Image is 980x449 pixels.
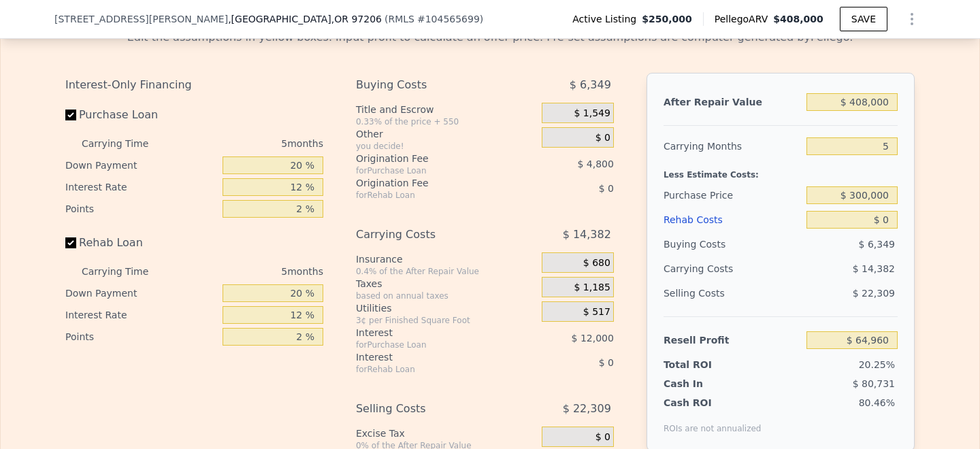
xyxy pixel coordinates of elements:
[65,231,217,255] label: Rehab Loan
[356,152,508,165] div: Origination Fee
[356,326,508,339] div: Interest
[356,222,508,247] div: Carrying Costs
[583,257,610,269] span: $ 680
[176,261,323,282] div: 5 months
[417,14,480,24] span: # 104565699
[54,12,228,26] span: [STREET_ADDRESS][PERSON_NAME]
[65,304,217,326] div: Interest Rate
[356,315,536,326] div: 3¢ per Finished Square Foot
[570,73,611,97] span: $ 6,349
[898,5,926,33] button: Show Options
[388,14,414,24] span: RMLS
[176,133,323,154] div: 5 months
[356,141,536,152] div: you decide!
[65,110,76,120] input: Purchase Loan
[853,288,895,299] span: $ 22,309
[715,12,774,26] span: Pellego ARV
[65,103,217,127] label: Purchase Loan
[577,159,613,169] span: $ 4,800
[853,378,895,389] span: $ 80,731
[385,12,483,26] div: ( )
[82,261,170,282] div: Carrying Time
[356,277,536,290] div: Taxes
[664,183,801,207] div: Purchase Price
[574,107,610,120] span: $ 1,549
[65,326,217,348] div: Points
[664,134,801,159] div: Carrying Months
[595,132,610,144] span: $ 0
[664,410,762,434] div: ROIs are not annualized
[331,14,382,24] span: , OR 97206
[773,14,823,24] span: $408,000
[356,103,536,116] div: Title and Escrow
[356,73,508,97] div: Buying Costs
[840,7,887,31] button: SAVE
[664,232,801,256] div: Buying Costs
[65,154,217,176] div: Down Payment
[65,198,217,220] div: Points
[664,281,801,305] div: Selling Costs
[664,396,762,410] div: Cash ROI
[356,266,536,277] div: 0.4% of the After Repair Value
[583,306,610,318] span: $ 517
[356,350,508,364] div: Interest
[563,397,611,421] span: $ 22,309
[356,427,536,440] div: Excise Tax
[356,165,508,176] div: for Purchase Loan
[356,364,508,375] div: for Rehab Loan
[356,127,536,141] div: Other
[664,207,801,232] div: Rehab Costs
[65,176,217,198] div: Interest Rate
[859,239,895,250] span: $ 6,349
[228,12,382,26] span: , [GEOGRAPHIC_DATA]
[356,116,536,127] div: 0.33% of the price + 550
[664,90,801,114] div: After Repair Value
[664,256,749,281] div: Carrying Costs
[65,282,217,304] div: Down Payment
[664,377,749,390] div: Cash In
[859,359,895,370] span: 20.25%
[356,397,508,421] div: Selling Costs
[853,263,895,274] span: $ 14,382
[572,333,614,344] span: $ 12,000
[642,12,692,26] span: $250,000
[664,159,898,183] div: Less Estimate Costs:
[664,328,801,352] div: Resell Profit
[572,12,642,26] span: Active Listing
[599,357,614,368] span: $ 0
[574,282,610,294] span: $ 1,185
[563,222,611,247] span: $ 14,382
[859,397,895,408] span: 80.46%
[65,237,76,248] input: Rehab Loan
[356,252,536,266] div: Insurance
[599,183,614,194] span: $ 0
[595,431,610,444] span: $ 0
[356,176,508,190] div: Origination Fee
[356,290,536,301] div: based on annual taxes
[356,190,508,201] div: for Rehab Loan
[65,73,323,97] div: Interest-Only Financing
[356,301,536,315] div: Utilities
[664,358,749,371] div: Total ROI
[82,133,170,154] div: Carrying Time
[356,339,508,350] div: for Purchase Loan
